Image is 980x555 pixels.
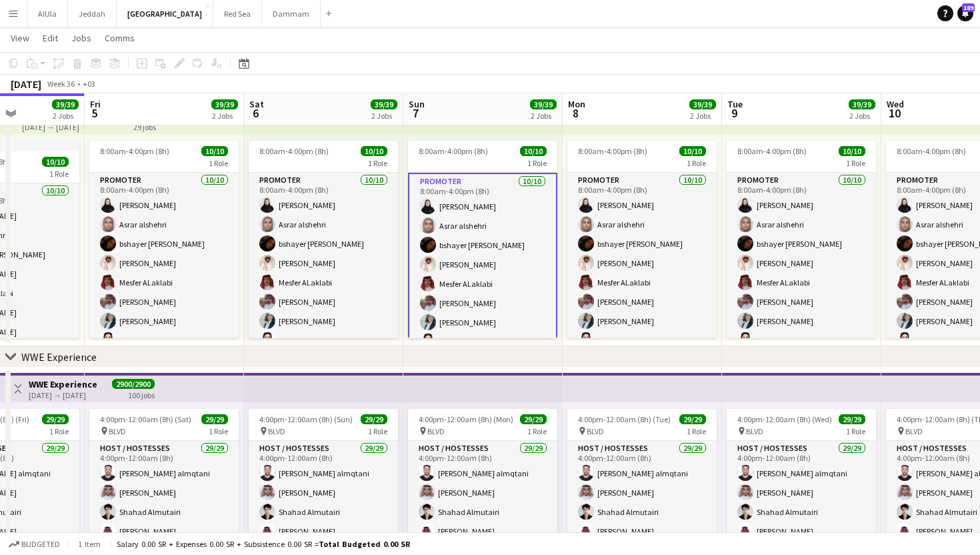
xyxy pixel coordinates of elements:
[839,414,865,424] span: 29/29
[29,390,97,400] div: [DATE] → [DATE]
[527,158,547,168] span: 1 Role
[427,426,445,436] span: BLVD
[268,426,285,436] span: BLVD
[53,111,78,121] div: 2 Jobs
[128,389,155,400] div: 100 jobs
[687,158,706,168] span: 1 Role
[247,105,264,121] span: 6
[567,141,717,338] app-job-card: 8:00am-4:00pm (8h)10/101 RolePromoter10/108:00am-4:00pm (8h)[PERSON_NAME]Asrar alshehribshayer [P...
[249,141,398,338] div: 8:00am-4:00pm (8h)10/101 RolePromoter10/108:00am-4:00pm (8h)[PERSON_NAME]Asrar alshehribshayer [P...
[29,378,97,390] h3: WWE Experience
[846,426,865,436] span: 1 Role
[727,98,743,110] span: Tue
[905,426,923,436] span: BLVD
[409,98,425,110] span: Sun
[727,141,876,338] app-job-card: 8:00am-4:00pm (8h)10/101 RolePromoter10/108:00am-4:00pm (8h)[PERSON_NAME]Asrar alshehribshayer [P...
[530,99,557,109] span: 39/39
[737,146,807,156] span: 8:00am-4:00pm (8h)
[527,426,547,436] span: 1 Role
[361,414,387,424] span: 29/29
[212,111,237,121] div: 2 Jobs
[407,105,425,121] span: 7
[43,32,58,44] span: Edit
[259,414,353,424] span: 4:00pm-12:00am (8h) (Sun)
[99,29,140,47] a: Comms
[262,1,321,27] button: Dammam
[419,414,513,424] span: 4:00pm-12:00am (8h) (Mon)
[887,98,904,110] span: Wed
[11,32,29,44] span: View
[520,414,547,424] span: 29/29
[11,77,41,91] div: [DATE]
[209,158,228,168] span: 1 Role
[117,539,410,549] div: Salary 0.00 SR + Expenses 0.00 SR + Subsistence 0.00 SR =
[49,426,69,436] span: 1 Role
[66,29,97,47] a: Jobs
[957,5,973,21] a: 189
[89,173,239,392] app-card-role: Promoter10/108:00am-4:00pm (8h)[PERSON_NAME]Asrar alshehribshayer [PERSON_NAME][PERSON_NAME]Mesfe...
[578,146,647,156] span: 8:00am-4:00pm (8h)
[371,111,397,121] div: 2 Jobs
[71,32,91,44] span: Jobs
[5,29,35,47] a: View
[100,414,191,424] span: 4:00pm-12:00am (8h) (Sat)
[319,539,410,549] span: Total Budgeted 0.00 SR
[578,414,671,424] span: 4:00pm-12:00am (8h) (Tue)
[846,158,865,168] span: 1 Role
[105,32,135,44] span: Comms
[73,539,105,549] span: 1 item
[690,111,715,121] div: 2 Jobs
[249,173,398,392] app-card-role: Promoter10/108:00am-4:00pm (8h)[PERSON_NAME]Asrar alshehribshayer [PERSON_NAME][PERSON_NAME]Mesfe...
[7,537,62,552] button: Budgeted
[568,98,585,110] span: Mon
[849,111,875,121] div: 2 Jobs
[849,99,875,109] span: 39/39
[21,540,60,549] span: Budgeted
[27,1,68,27] button: AlUla
[566,105,585,121] span: 8
[100,146,169,156] span: 8:00am-4:00pm (8h)
[90,98,101,110] span: Fri
[112,379,155,389] span: 2900/2900
[68,1,117,27] button: Jeddah
[897,146,966,156] span: 8:00am-4:00pm (8h)
[213,1,262,27] button: Red Sea
[737,414,832,424] span: 4:00pm-12:00am (8h) (Wed)
[83,79,95,89] div: +03
[368,426,387,436] span: 1 Role
[201,414,228,424] span: 29/29
[361,146,387,156] span: 10/10
[259,146,329,156] span: 8:00am-4:00pm (8h)
[567,173,717,392] app-card-role: Promoter10/108:00am-4:00pm (8h)[PERSON_NAME]Asrar alshehribshayer [PERSON_NAME][PERSON_NAME]Mesfe...
[42,414,69,424] span: 29/29
[679,146,706,156] span: 10/10
[531,111,556,121] div: 2 Jobs
[839,146,865,156] span: 10/10
[42,157,69,167] span: 10/10
[679,414,706,424] span: 29/29
[725,105,743,121] span: 9
[44,79,77,89] span: Week 36
[419,146,488,156] span: 8:00am-4:00pm (8h)
[49,169,69,179] span: 1 Role
[201,146,228,156] span: 10/10
[371,99,397,109] span: 39/39
[89,141,239,338] app-job-card: 8:00am-4:00pm (8h)10/101 RolePromoter10/108:00am-4:00pm (8h)[PERSON_NAME]Asrar alshehribshayer [P...
[587,426,604,436] span: BLVD
[88,105,101,121] span: 5
[52,99,79,109] span: 39/39
[22,122,121,132] div: [DATE] → [DATE]
[368,158,387,168] span: 1 Role
[211,99,238,109] span: 39/39
[408,173,557,395] app-card-role: Promoter10/108:00am-4:00pm (8h)[PERSON_NAME]Asrar alshehribshayer [PERSON_NAME][PERSON_NAME]Mesfe...
[687,426,706,436] span: 1 Role
[109,426,126,436] span: BLVD
[209,426,228,436] span: 1 Role
[408,141,557,338] app-job-card: 8:00am-4:00pm (8h)10/101 RolePromoter10/108:00am-4:00pm (8h)[PERSON_NAME]Asrar alshehribshayer [P...
[37,29,63,47] a: Edit
[962,3,975,12] span: 189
